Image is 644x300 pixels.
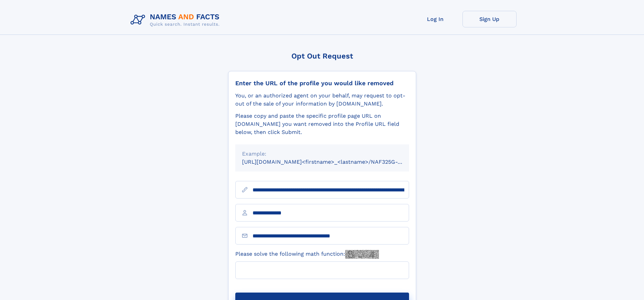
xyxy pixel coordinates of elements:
[235,112,409,136] div: Please copy and paste the specific profile page URL on [DOMAIN_NAME] you want removed into the Pr...
[235,92,409,108] div: You, or an authorized agent on your behalf, may request to opt-out of the sale of your informatio...
[235,250,379,259] label: Please solve the following math function:
[242,159,422,165] small: [URL][DOMAIN_NAME]<firstname>_<lastname>/NAF325G-xxxxxxxx
[228,52,416,60] div: Opt Out Request
[462,11,517,27] a: Sign Up
[408,11,462,27] a: Log In
[242,150,402,158] div: Example:
[128,11,225,29] img: Logo Names and Facts
[235,79,409,87] div: Enter the URL of the profile you would like removed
